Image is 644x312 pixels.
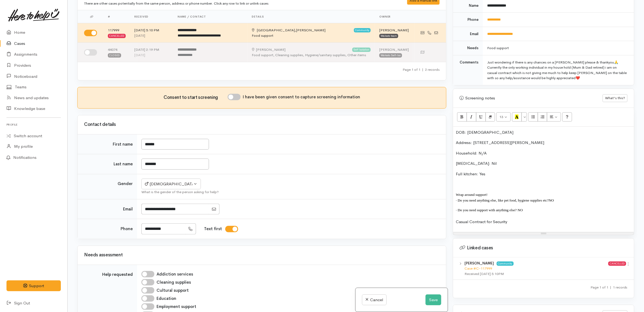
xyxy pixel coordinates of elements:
button: Underline (CTRL+U) [476,112,486,122]
p: DOB: [DEMOGRAPHIC_DATA] [456,129,631,136]
span: Community [354,28,371,32]
span: Community [497,261,514,266]
button: Remove Font Style (CTRL+\) [486,112,495,122]
small: Page 1 of 1 2 records [403,67,440,72]
small: Page 1 of 1 1 records [590,285,628,290]
button: Italic (CTRL+I) [467,112,476,122]
button: Support [6,280,61,291]
label: Cultural support [157,287,189,294]
label: I have been given consent to capture screening information [243,94,360,100]
div: [PERSON_NAME] [252,28,326,33]
div: Food support [252,33,371,38]
div: [DATE] 2:19 PM [134,47,169,52]
h3: Needs assessment [84,253,440,258]
th: Owner [375,10,414,23]
button: What's this? [603,94,628,102]
div: Food support [487,45,628,51]
div: What is the gender of the person asking for help? [141,189,440,195]
p: Casual Contract for Security [456,219,631,225]
button: Male [141,179,201,190]
a: Cancel [362,294,387,306]
label: Phone [121,226,133,232]
label: Employment support [157,304,196,310]
p: Full kitchen: Yes [456,171,631,177]
button: Ordered list (CTRL+SHIFT+NUM8) [538,112,547,122]
button: Bold (CTRL+B) [457,112,467,122]
span: [GEOGRAPHIC_DATA], [257,28,296,32]
th: # [104,10,130,23]
small: There are other cases potentially from the same person, address or phone number. Click any row to... [84,1,268,6]
td: Phone [453,13,483,27]
div: Screening notes [460,95,603,101]
div: Waikato team [379,34,398,38]
td: 44074 [104,43,130,62]
th: Name / contact [173,10,248,23]
th: Details [248,10,375,23]
p: Household: N/A [456,150,631,156]
span: Self Isolation [352,48,371,52]
span: · Do you need support with anything else? NO [456,208,523,212]
p: Address: [STREET_ADDRESS][PERSON_NAME] [456,140,631,146]
label: Text first [204,226,222,232]
td: 117999 [104,23,130,43]
button: Help [562,112,572,122]
label: First name [113,141,133,147]
div: [PERSON_NAME] [252,47,286,52]
button: Save [426,294,441,306]
label: Addiction services [157,271,193,277]
button: Unordered list (CTRL+SHIFT+NUM7) [528,112,538,122]
span: Wrap around support! [456,193,487,197]
h3: Linked cases [460,245,628,251]
span: | [610,285,611,290]
td: Comments [453,55,483,85]
button: Paragraph [547,112,561,122]
time: [DATE] [134,33,145,38]
h3: Contact details [84,122,440,127]
div: [PERSON_NAME] [379,47,410,52]
div: Just wondering if there is any chances on a [PERSON_NAME] please & thankyou🙏 Currently the only w... [487,60,628,81]
div: Resize [453,232,634,235]
h6: Profile [6,121,61,128]
td: Email [453,27,483,41]
th: Received [130,10,173,23]
div: [DEMOGRAPHIC_DATA] [145,181,192,187]
label: Email [123,206,133,212]
div: [PERSON_NAME] [379,28,410,33]
div: Closed [108,53,121,58]
div: Food support, Cleaning supplies, Hygiene/sanitary supplies, Other items [252,52,371,58]
span: 13 [500,115,503,119]
label: Gender [118,181,133,187]
label: Cleaning supplies [157,279,191,286]
p: [MEDICAL_DATA]: Nil [456,160,631,167]
span: Cancelled [608,261,626,266]
div: Cancelled [108,34,126,38]
h3: Consent to start screening [164,95,228,100]
label: Last name [114,161,133,167]
span: NO [549,198,554,202]
time: [DATE] [134,53,145,57]
button: Recent Color [512,112,522,122]
div: [DATE] 5:10 PM [134,28,169,33]
b: [PERSON_NAME] [465,261,494,266]
span: | [422,67,423,72]
a: Case #C-117999 [465,266,492,271]
div: Waikato Self-Iso [379,53,402,58]
div: Received [DATE] 5:10PM [465,271,608,277]
td: Needs [453,41,483,55]
span: · Do you need anything else, like pet food, hygiene supplies etc? [456,198,549,202]
button: More Color [522,112,527,122]
button: Font Size [496,112,511,122]
label: Education [157,296,176,302]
